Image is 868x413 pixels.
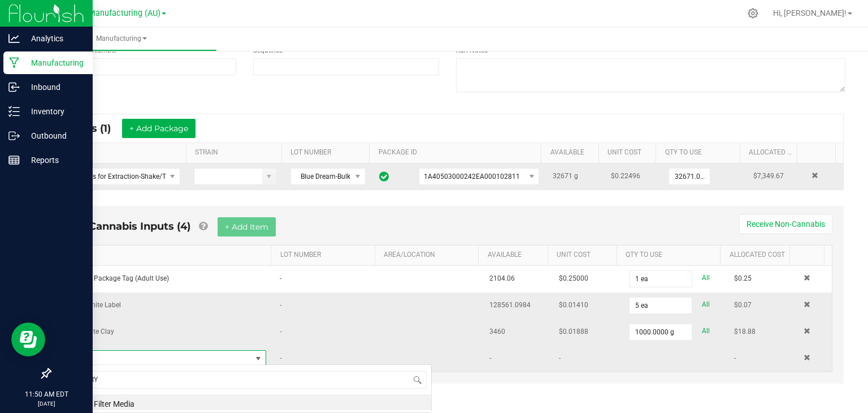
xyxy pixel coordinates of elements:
span: METRC Package Tag (Adult Use) [70,274,169,282]
span: Stash Manufacturing (AU) [65,8,160,18]
span: 32671 [553,172,572,180]
a: QTY TO USESortable [626,251,716,260]
iframe: Resource center [11,322,45,356]
p: [DATE] [5,399,88,408]
inline-svg: Inbound [8,81,20,93]
a: QTY TO USESortable [665,148,736,157]
a: Unit CostSortable [557,251,613,260]
inline-svg: Manufacturing [8,57,20,68]
p: Manufacturing [20,56,88,70]
inline-svg: Analytics [8,33,20,44]
span: $0.01888 [559,328,588,335]
span: - [489,354,491,362]
a: ITEMSortable [72,251,266,260]
a: All [702,297,710,312]
a: LOT NUMBERSortable [280,251,371,260]
p: Inbound [20,80,88,94]
span: Manufacturing [27,34,216,44]
inline-svg: Inventory [8,106,20,117]
a: Allocated CostSortable [749,148,793,157]
a: AVAILABLESortable [488,251,544,260]
span: Inputs (1) [63,122,122,135]
a: Manufacturing [27,27,216,51]
a: Sortable [806,148,831,157]
span: In Sync [379,170,389,183]
span: 1A40503000242EA000102811 [424,173,520,180]
a: ITEMSortable [60,148,181,157]
a: Unit CostSortable [607,148,652,157]
a: All [702,324,710,339]
a: Sortable [798,251,820,260]
span: $18.88 [734,328,756,335]
span: Hi, [PERSON_NAME]! [773,8,847,18]
p: 11:50 AM EDT [5,389,88,399]
span: 128561.0984 [489,301,531,309]
button: + Add Item [218,217,276,236]
span: NO DATA FOUND [419,168,539,185]
span: 2104.06 [489,274,515,282]
span: 3x1" White Label [70,301,121,309]
a: AVAILABLESortable [550,148,594,157]
a: Allocated CostSortable [730,251,785,260]
span: - [280,274,281,282]
span: $0.22496 [611,172,640,180]
span: $0.25000 [559,274,588,282]
p: Outbound [20,129,88,143]
p: Reports [20,153,88,167]
span: - [280,354,281,362]
button: Receive Non-Cannabis [739,214,832,234]
span: - [280,328,281,335]
a: All [702,270,710,286]
a: AREA/LOCATIONSortable [384,251,474,260]
span: Non-Cannabis Inputs (4) [63,220,190,233]
span: $0.25 [734,274,752,282]
span: - [734,354,736,362]
a: PACKAGE IDSortable [379,148,537,157]
a: STRAINSortable [195,148,277,157]
span: $0.07 [734,301,752,309]
button: + Add Package [122,119,196,138]
inline-svg: Outbound [8,130,20,141]
p: Inventory [20,105,88,118]
span: - [280,301,281,309]
span: g [574,172,578,180]
inline-svg: Reports [8,154,20,166]
span: Blue Dream-Bulk 1.2g BHIPR-AU-HMC [DATE] [291,169,351,184]
a: Add Non-Cannabis items that were also consumed in the run (e.g. gloves and packaging); Also add N... [199,220,207,233]
span: 3460 [489,328,505,335]
span: $0.01410 [559,301,588,309]
a: LOT NUMBERSortable [290,148,365,157]
span: Biomass for Extraction-Shake/Trim-Sock [59,169,166,184]
div: Manage settings [746,8,760,19]
span: $7,349.67 [753,172,784,180]
span: - [559,354,561,362]
p: Analytics [20,32,88,45]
